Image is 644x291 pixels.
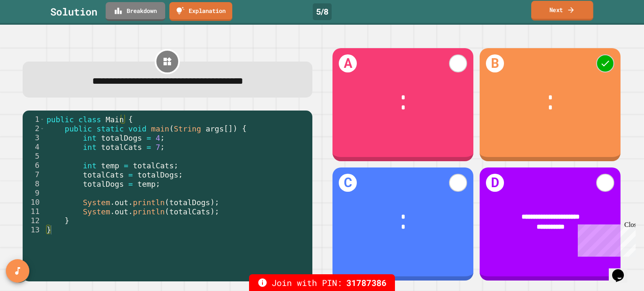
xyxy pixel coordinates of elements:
[346,276,387,289] span: 31787386
[23,152,45,161] div: 5
[6,259,29,283] button: SpeedDial basic example
[486,174,504,192] h1: D
[23,198,45,207] div: 10
[23,170,45,179] div: 7
[3,3,58,53] div: Chat with us now!Close
[23,216,45,225] div: 12
[23,207,45,216] div: 11
[23,115,45,124] div: 1
[23,188,45,198] div: 9
[106,2,165,21] a: Breakdown
[609,258,636,283] iframe: chat widget
[169,2,232,21] a: Explanation
[486,54,504,72] h1: B
[40,115,44,124] span: Toggle code folding, rows 1 through 13
[23,142,45,152] div: 4
[50,4,97,19] div: Solution
[339,54,357,72] h1: A
[531,1,593,21] a: Next
[23,124,45,133] div: 2
[23,133,45,142] div: 3
[574,221,636,257] iframe: chat widget
[23,179,45,188] div: 8
[339,174,357,192] h1: C
[23,161,45,170] div: 6
[40,124,44,133] span: Toggle code folding, rows 2 through 12
[313,3,332,20] div: 5 / 8
[23,225,45,234] div: 13
[249,274,395,291] div: Join with PIN:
